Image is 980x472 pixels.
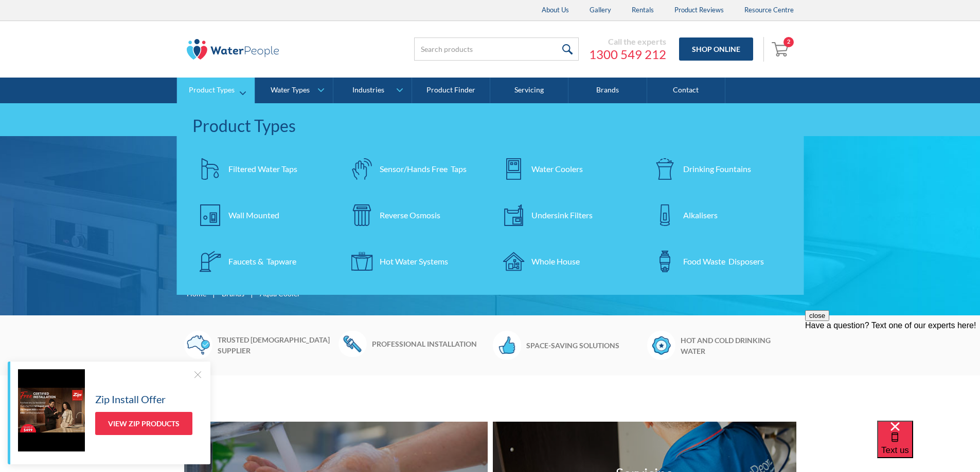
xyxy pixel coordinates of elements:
a: Brands [568,78,647,103]
nav: Product Types [177,103,804,295]
a: Wall Mounted [192,197,334,233]
div: Call the experts [589,36,666,47]
img: Australia [184,331,212,358]
a: Industries [333,78,411,103]
a: Servicing [490,78,568,103]
img: shopping cart [772,41,791,57]
a: Faucets & Tapware [192,243,334,279]
a: Shop Online [679,37,753,61]
a: Water Types [255,78,333,103]
div: Faucets & Tapware [228,255,296,268]
div: Hot Water Systems [380,255,448,268]
a: Open cart containing 2 items [769,37,794,62]
a: Drinking Fountains [647,151,789,187]
div: Alkalisers [683,209,718,221]
h6: Professional installation [372,338,488,349]
h6: Hot and cold drinking water [681,335,796,356]
input: Search products [414,37,579,61]
div: Water Types [271,86,310,95]
iframe: podium webchat widget bubble [877,421,980,472]
div: Wall Mounted [228,209,279,221]
div: Sensor/Hands Free Taps [380,163,467,175]
h6: Space-saving solutions [526,340,642,351]
img: Thumbs Up [493,331,521,360]
img: Wrench [338,331,367,356]
a: Filtered Water Taps [192,151,334,187]
a: Product Types [177,78,255,103]
img: The Water People [187,39,279,60]
div: Filtered Water Taps [228,163,297,175]
div: Drinking Fountains [683,163,751,175]
div: Water Coolers [531,163,583,175]
a: Undersink Filters [495,197,637,233]
a: 1300 549 212 [589,47,666,62]
div: 2 [783,37,794,47]
div: Food Waste Disposers [683,255,764,268]
a: Sensor/Hands Free Taps [344,151,485,187]
a: Contact [647,78,725,103]
h5: Zip Install Offer [95,391,166,407]
iframe: podium webchat widget prompt [805,310,980,433]
a: Whole House [495,243,637,279]
a: Alkalisers [647,197,789,233]
img: Zip Install Offer [18,369,85,451]
div: Whole House [531,255,580,268]
div: Industries [352,86,384,95]
a: Product Finder [412,78,490,103]
div: Product Types [189,86,235,95]
div: Product Types [192,114,789,138]
a: View Zip Products [95,412,192,435]
a: Food Waste Disposers [647,243,789,279]
a: Reverse Osmosis [344,197,485,233]
h6: Trusted [DEMOGRAPHIC_DATA] supplier [218,334,333,356]
div: Reverse Osmosis [380,209,440,221]
div: Undersink Filters [531,209,593,221]
a: Water Coolers [495,151,637,187]
a: Hot Water Systems [344,243,485,279]
img: Badge [647,331,675,360]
